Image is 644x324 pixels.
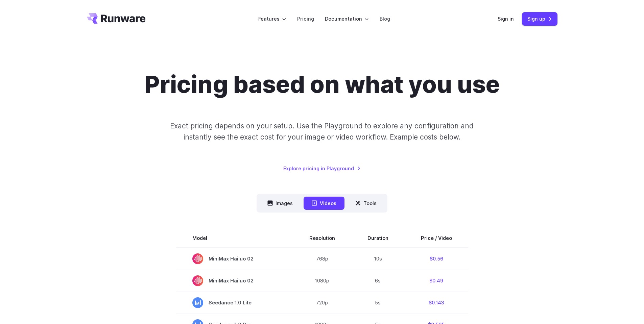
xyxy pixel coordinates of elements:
td: 6s [351,270,405,292]
td: $0.143 [405,292,468,314]
a: Pricing [297,15,314,23]
span: MiniMax Hailuo 02 [192,253,277,264]
h1: Pricing based on what you use [144,70,500,99]
a: Go to / [87,13,146,24]
td: 5s [351,292,405,314]
a: Sign in [498,15,514,23]
th: Price / Video [405,229,468,248]
th: Resolution [293,229,351,248]
button: Videos [304,197,344,210]
span: Seedance 1.0 Lite [192,297,277,308]
td: $0.49 [405,270,468,292]
td: 1080p [293,270,351,292]
td: 10s [351,248,405,270]
span: MiniMax Hailuo 02 [192,275,277,286]
td: 720p [293,292,351,314]
td: $0.56 [405,248,468,270]
td: 768p [293,248,351,270]
button: Images [259,197,301,210]
label: Documentation [325,15,369,23]
a: Explore pricing in Playground [283,165,361,172]
a: Blog [380,15,390,23]
p: Exact pricing depends on your setup. Use the Playground to explore any configuration and instantl... [157,120,486,143]
label: Features [258,15,286,23]
a: Sign up [522,12,557,25]
button: Tools [347,197,385,210]
th: Duration [351,229,405,248]
th: Model [176,229,293,248]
